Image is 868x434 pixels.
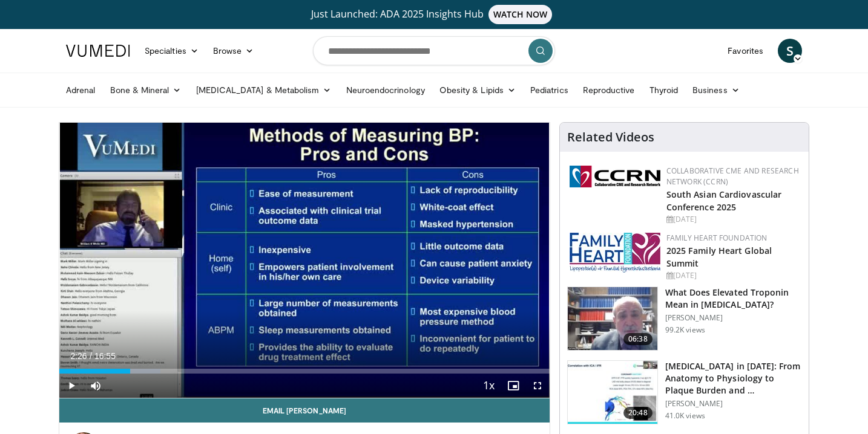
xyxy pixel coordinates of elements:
img: 96363db5-6b1b-407f-974b-715268b29f70.jpeg.150x105_q85_autocrop_double_scale_upscale_version-0.2.jpg [570,233,660,273]
a: [MEDICAL_DATA] & Metabolism [189,78,339,102]
img: 823da73b-7a00-425d-bb7f-45c8b03b10c3.150x105_q85_crop-smart_upscale.jpg [568,361,657,424]
a: Favorites [720,39,771,63]
img: a04ee3ba-8487-4636-b0fb-5e8d268f3737.png.150x105_q85_autocrop_double_scale_upscale_version-0.2.png [570,166,660,187]
a: Business [685,78,747,102]
span: WATCH NOW [488,5,553,24]
img: VuMedi Logo [66,45,130,57]
a: Family Heart Foundation [666,233,768,243]
a: Obesity & Lipids [432,78,523,102]
a: South Asian Cardiovascular Conference 2025 [666,189,782,213]
a: Neuroendocrinology [339,78,432,102]
div: [DATE] [666,270,799,281]
a: S [778,39,802,63]
video-js: Video Player [59,123,550,398]
input: Search topics, interventions [313,36,555,65]
a: Specialties [137,39,206,63]
a: Adrenal [59,78,103,102]
button: Fullscreen [525,374,550,398]
a: Bone & Mineral [103,78,189,102]
div: [DATE] [666,214,799,225]
h3: What Does Elevated Troponin Mean in [MEDICAL_DATA]? [665,287,801,311]
a: 2025 Family Heart Global Summit [666,245,772,269]
a: Collaborative CME and Research Network (CCRN) [666,166,799,187]
span: 2:26 [70,351,87,361]
button: Mute [84,374,108,398]
a: 06:38 What Does Elevated Troponin Mean in [MEDICAL_DATA]? [PERSON_NAME] 99.2K views [567,287,801,351]
a: Reproductive [576,78,642,102]
span: / [90,351,92,361]
button: Enable picture-in-picture mode [501,374,525,398]
span: 06:38 [623,333,653,345]
h3: [MEDICAL_DATA] in [DATE]: From Anatomy to Physiology to Plaque Burden and … [665,360,801,397]
p: [PERSON_NAME] [665,313,801,323]
a: Just Launched: ADA 2025 Insights HubWATCH NOW [68,5,800,24]
div: Progress Bar [59,369,550,374]
a: Email [PERSON_NAME] [59,398,550,423]
button: Playback Rate [477,374,501,398]
button: Play [59,374,84,398]
span: 16:55 [94,351,116,361]
img: 98daf78a-1d22-4ebe-927e-10afe95ffd94.150x105_q85_crop-smart_upscale.jpg [568,287,657,350]
a: 20:48 [MEDICAL_DATA] in [DATE]: From Anatomy to Physiology to Plaque Burden and … [PERSON_NAME] 4... [567,360,801,424]
p: 99.2K views [665,325,705,335]
a: Browse [206,39,261,63]
a: Thyroid [642,78,686,102]
h4: Related Videos [567,130,654,144]
p: [PERSON_NAME] [665,399,801,409]
a: Pediatrics [523,78,576,102]
p: 41.0K views [665,411,705,421]
span: 20:48 [623,407,653,419]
